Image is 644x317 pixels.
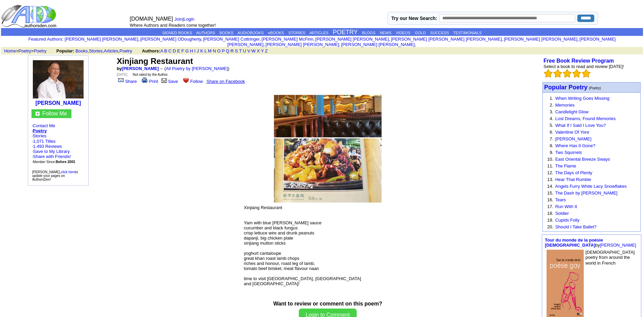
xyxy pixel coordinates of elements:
a: Save [160,79,178,84]
img: bigemptystars.png [572,69,581,78]
a: G [185,48,188,53]
a: POETRY [333,29,358,36]
font: · · · [31,123,85,164]
a: AUDIOBOOKS [238,31,264,35]
font: i [139,38,140,41]
a: [PERSON_NAME] [PERSON_NAME] [504,37,577,42]
a: Q [226,48,229,53]
a: A [160,48,163,53]
a: [PERSON_NAME] McFinn [262,37,313,42]
a: click here [61,170,75,174]
a: The Flame [555,163,576,168]
img: bigemptystars.png [553,69,562,78]
img: heart.gif [183,77,189,83]
a: Candlelight Glow [555,109,589,114]
font: i [579,38,579,41]
a: [PERSON_NAME] [122,66,159,71]
a: C [169,48,172,53]
a: Share with Friends! [33,154,71,159]
font: 3. [550,109,553,114]
a: T [239,48,242,53]
a: Angels Furry White Lacy Snowflakes [555,184,627,189]
font: 5. [550,123,553,128]
a: J [197,48,199,53]
font: Select a book to read and review [DATE]! [543,64,624,69]
font: 2. [550,103,553,108]
a: BLOGS [362,31,376,35]
a: 1,071 Titles [33,139,56,144]
a: Popular Poetry [544,85,587,90]
a: Print [140,79,158,84]
a: Valentine Of Yore [555,130,589,135]
a: SUCCESS [430,31,449,35]
a: S [235,48,238,53]
img: 352574.jpg [273,94,383,204]
a: Z [265,48,268,53]
font: 16. [547,197,553,202]
a: [PERSON_NAME] [PERSON_NAME] [341,42,415,47]
a: Poetry [34,48,47,53]
a: [PERSON_NAME] [PERSON_NAME] [227,37,616,47]
font: 15. [547,190,553,196]
a: K [200,48,203,53]
font: i [265,43,265,47]
b: [PERSON_NAME] [36,100,81,106]
font: [DATE] [117,73,127,76]
a: I [194,48,196,53]
font: Popular Poetry [544,84,587,91]
font: 8. [550,143,553,148]
font: [DEMOGRAPHIC_DATA] poetry from around the world in French [585,250,635,266]
a: BOOKS [220,31,234,35]
a: B [164,48,167,53]
a: AUTHORS [196,31,215,35]
a: Where Has It Gone? [555,143,596,148]
a: X [257,48,260,53]
a: TESTIMONIALS [453,31,482,35]
img: 12450.JPG [33,60,84,98]
a: GOLD [415,31,426,35]
b: Want to review or comment on this poem? [273,301,382,307]
a: F [181,48,184,53]
a: East Oriental Breeze Sways [555,157,610,162]
img: library.gif [160,77,168,83]
img: bigemptystars.png [582,69,591,78]
font: → ( ) [159,66,229,71]
font: , , , [57,48,274,53]
font: 7. [550,136,553,141]
a: [PERSON_NAME] [600,243,636,248]
a: Share on Facebook [206,79,245,84]
font: Xinjiang Restaurant Yam with blue [PERSON_NAME] sauce cucumber and black fungus crisp lettuce wir... [244,205,361,286]
font: 9. [550,150,553,155]
a: L [204,48,207,53]
a: Memories [555,103,575,108]
a: Poetry [119,48,132,53]
b: Free Book Review Program [543,58,614,64]
a: N [213,48,216,53]
img: logo_ad.gif [1,4,58,28]
a: Share [117,79,137,84]
a: STORIES [288,31,305,35]
img: gc.jpg [36,112,40,116]
font: i [202,38,203,41]
a: What If I Said I Love You? [555,123,606,128]
font: 17. [547,204,553,209]
a: Run With It [555,204,577,209]
font: | [174,17,197,22]
a: Save to My Library [33,149,70,154]
a: The Dash by [PERSON_NAME] [555,190,617,196]
a: Follow Me [42,111,67,116]
b: Popular: [57,48,74,53]
a: [PERSON_NAME] [555,136,592,141]
font: > > [2,48,55,53]
font: i [315,38,315,41]
a: E [177,48,180,53]
a: U [243,48,246,53]
font: i [416,43,417,47]
a: Poetry [19,48,31,53]
font: 14. [547,184,553,189]
font: Xinjiang Restaurant [117,56,193,66]
a: All Poetry by [PERSON_NAME] [166,66,228,71]
a: [PERSON_NAME] [PERSON_NAME] [266,42,339,47]
a: Articles [104,48,118,53]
